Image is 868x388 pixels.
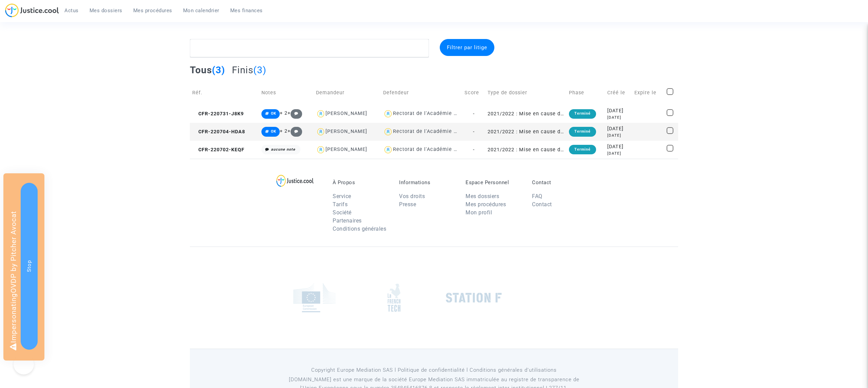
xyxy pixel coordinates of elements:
[333,226,386,232] a: Conditions générales
[485,81,567,105] td: Type de dossier
[532,179,588,186] p: Contact
[446,293,502,303] img: stationf.png
[399,193,425,199] a: Vos droits
[178,5,225,16] a: Mon calendrier
[466,209,492,216] a: Mon profil
[607,151,630,156] div: [DATE]
[271,111,276,116] span: OK
[288,110,302,116] span: +
[271,147,295,152] i: aucune note
[485,141,567,159] td: 2021/2022 : Mise en cause de la responsabilité de l'Etat pour non remplacement des professeurs/en...
[473,111,475,117] span: -
[393,111,478,116] div: Rectorat de l'Académie de Créteil
[569,127,596,136] div: Terminé
[3,173,44,361] div: Impersonating
[314,81,381,105] td: Demandeur
[316,109,326,119] img: icon-user.svg
[280,110,288,116] span: + 2
[288,128,302,134] span: +
[569,109,596,119] div: Terminé
[192,111,244,117] span: CFR-220731-J8K9
[316,127,326,137] img: icon-user.svg
[183,7,219,14] span: Mon calendrier
[393,147,478,152] div: Rectorat de l'Académie de Créteil
[473,129,475,135] span: -
[276,175,314,187] img: logo-lg.svg
[532,201,552,208] a: Contact
[259,81,314,105] td: Notes
[466,201,506,208] a: Mes procédures
[333,217,362,224] a: Partenaires
[325,111,367,116] div: [PERSON_NAME]
[381,81,462,105] td: Defendeur
[567,81,605,105] td: Phase
[383,127,393,137] img: icon-user.svg
[271,129,276,134] span: OK
[90,7,122,14] span: Mes dossiers
[532,193,542,199] a: FAQ
[293,283,336,312] img: europe_commision.png
[325,147,367,152] div: [PERSON_NAME]
[383,109,393,119] img: icon-user.svg
[5,3,59,17] img: jc-logo.svg
[607,125,630,133] div: [DATE]
[333,179,389,186] p: À Propos
[59,5,84,16] a: Actus
[607,133,630,138] div: [DATE]
[190,81,259,105] td: Réf.
[388,283,400,312] img: french_tech.png
[133,7,172,14] span: Mes procédures
[316,145,326,155] img: icon-user.svg
[325,129,367,134] div: [PERSON_NAME]
[192,129,245,135] span: CFR-220704-HDA8
[632,81,664,105] td: Expire le
[64,7,79,14] span: Actus
[212,64,225,76] span: (3)
[399,179,455,186] p: Informations
[21,183,38,350] button: Stop
[333,193,351,199] a: Service
[447,44,487,51] span: Filtrer par litige
[485,123,567,141] td: 2021/2022 : Mise en cause de la responsabilité de l'Etat pour non remplacement des professeurs/en...
[607,143,630,151] div: [DATE]
[473,147,475,153] span: -
[280,128,288,134] span: + 2
[383,145,393,155] img: icon-user.svg
[333,209,352,216] a: Société
[569,145,596,154] div: Terminé
[607,107,630,115] div: [DATE]
[485,105,567,123] td: 2021/2022 : Mise en cause de la responsabilité de l'Etat pour non remplacement des professeurs/en...
[14,354,34,374] iframe: Help Scout Beacon - Open
[393,129,478,134] div: Rectorat de l'Académie de Créteil
[466,193,499,199] a: Mes dossiers
[84,5,128,16] a: Mes dossiers
[333,201,348,208] a: Tarifs
[466,179,522,186] p: Espace Personnel
[232,64,253,76] span: Finis
[399,201,416,208] a: Presse
[280,366,589,374] p: Copyright Europe Mediation SAS l Politique de confidentialité l Conditions générales d’utilisa...
[128,5,178,16] a: Mes procédures
[190,64,212,76] span: Tous
[230,7,263,14] span: Mes finances
[605,81,632,105] td: Créé le
[225,5,268,16] a: Mes finances
[26,260,32,272] span: Stop
[607,115,630,120] div: [DATE]
[253,64,267,76] span: (3)
[192,147,244,153] span: CFR-220702-KEQF
[462,81,485,105] td: Score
